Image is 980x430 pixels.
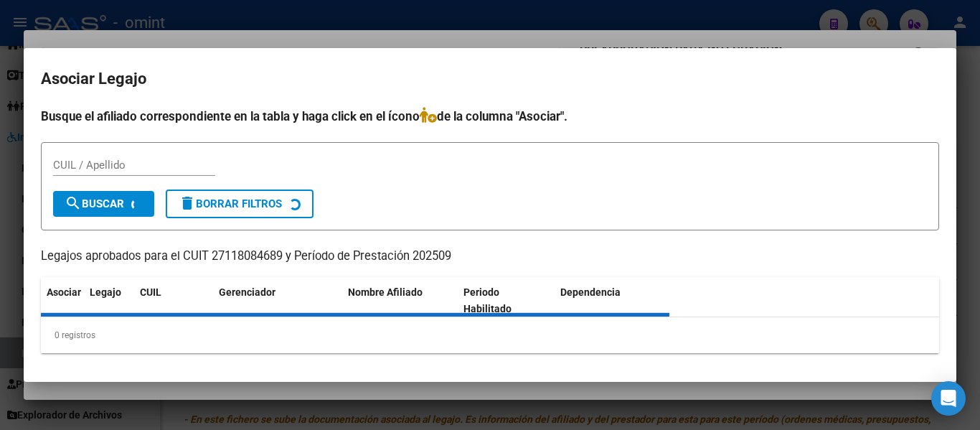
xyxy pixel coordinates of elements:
datatable-header-cell: Nombre Afiliado [342,277,458,324]
datatable-header-cell: Legajo [84,277,134,324]
datatable-header-cell: CUIL [134,277,213,324]
datatable-header-cell: Gerenciador [213,277,342,324]
p: Legajos aprobados para el CUIT 27118084689 y Período de Prestación 202509 [41,248,939,266]
datatable-header-cell: Asociar [41,277,84,324]
span: Legajo [90,286,121,298]
button: Borrar Filtros [166,190,314,218]
span: Borrar Filtros [179,197,282,210]
span: Dependencia [560,286,621,298]
h4: Busque el afiliado correspondiente en la tabla y haga click en el ícono de la columna "Asociar". [41,107,939,126]
datatable-header-cell: Periodo Habilitado [458,277,555,324]
div: Open Intercom Messenger [931,381,966,416]
span: Buscar [65,197,124,210]
span: Periodo Habilitado [463,286,512,314]
span: Nombre Afiliado [348,286,423,298]
span: Gerenciador [219,286,275,298]
mat-icon: delete [179,195,196,212]
mat-icon: search [65,195,82,212]
button: Buscar [53,191,154,217]
h2: Asociar Legajo [41,65,939,93]
div: 0 registros [41,317,939,353]
span: Asociar [47,286,81,298]
span: CUIL [140,286,161,298]
datatable-header-cell: Dependencia [555,277,670,324]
